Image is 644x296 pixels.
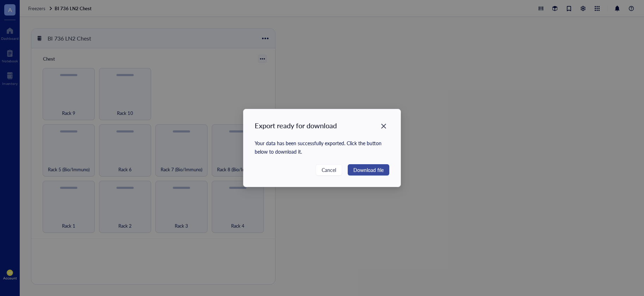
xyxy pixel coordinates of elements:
[255,139,389,156] div: Your data has been successfully exported. Click the button below to download it.
[316,164,342,175] button: Cancel
[255,121,337,130] div: Export ready for download
[353,166,384,174] span: Download file
[322,166,336,174] span: Cancel
[348,164,389,175] button: Download file
[378,121,389,132] button: Close
[378,122,389,130] span: Close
